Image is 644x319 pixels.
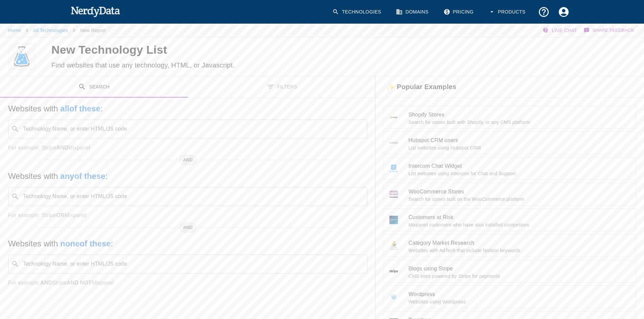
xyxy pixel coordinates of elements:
button: Live Chat [541,24,580,37]
button: Account Settings [554,2,574,22]
span: Blogs using Stripe [408,265,630,273]
p: For example: Stripe Mixpanel [8,211,367,219]
b: OR [56,212,64,218]
span: Shopify Stores [408,111,630,119]
a: Category Market ResearchWebsites with AdTech that include fashion keywords [384,234,636,257]
h5: Websites with : [8,171,367,182]
span: Hubspot CRM users [408,136,630,144]
iframe: Drift Widget Chat Controller [610,271,636,297]
p: CMS sites powered by Stripe for payments [408,273,630,280]
h5: Websites with : [8,103,367,114]
img: logo [11,43,32,70]
nav: breadcrumb [8,24,106,37]
b: all of these [60,104,100,113]
span: WooCommerce Stores [408,188,630,196]
p: Search for stores built with Shopify, or any CMS platform [408,119,630,126]
p: Websites with AdTech that include fashion keywords [408,247,630,254]
h6: Find websites that use any technology, HTML, or Javascript. [51,60,341,71]
button: Filters [188,76,376,98]
img: a5e99983-4836-42b0-9869-162d78db7524.jpg [389,293,398,301]
img: 7da5a261-bf51-4098-b6d9-1c8e0f813b08.jpg [389,190,398,198]
b: any of these [60,171,105,181]
img: 795bae79-af8a-43e9-8f76-c7d62378d388.jpg [389,241,398,250]
span: Category Market Research [408,239,630,247]
img: NerdyData.com [71,5,120,18]
p: For example: Stripe Mixpanel [8,144,367,152]
a: WooCommerce StoresSearch for stores built on the WooCommerce platform [384,183,636,206]
a: Hubspot CRM usersList websites using Hubspot CRM [384,131,636,154]
b: AND NOT [67,280,92,286]
h6: ✨ Popular Examples [376,76,461,97]
a: Home [8,28,21,33]
b: none of these [60,239,111,248]
img: f48d9932-2638-426a-9ca8-d84a6b78fd6e.jpg [389,164,398,173]
img: e0da30f9-f622-4c97-93ff-29bdbb135f75.jpg [389,267,398,275]
a: All Technologies [33,28,68,33]
h4: New Technology List [51,43,341,57]
a: Intercom Chat WidgetList websites using Intercom for Chat and Support [384,157,636,180]
p: Mixpanel customers who have also installed competitors [408,221,630,228]
p: Search for stores built on the WooCommerce platform [408,196,630,203]
a: WordpressWebsites using Wordpress [384,285,636,308]
span: Wordpress [408,290,630,298]
img: 26cd9529-de61-4704-9902-6de1a24485a0.jpg [389,216,398,224]
button: Products [484,2,531,22]
b: AND [56,145,68,151]
p: List websites using Intercom for Chat and Support [408,170,630,177]
b: AND [40,280,52,286]
a: Domains [392,2,434,22]
span: AND [179,224,197,231]
button: Share Feedback [582,24,636,37]
a: Pricing [439,2,479,22]
span: AND [179,157,197,163]
span: Intercom Chat Widget [408,162,630,170]
img: a9e5c921-6753-4dd5-bbf1-d3e781a53414.jpg [389,139,398,147]
h5: Websites with : [8,238,367,249]
button: Support and Documentation [534,2,554,22]
span: Customers at Risk [408,213,630,221]
p: New Report [80,27,105,34]
p: Websites using Wordpress [408,298,630,305]
img: d513e568-ad32-44b5-b0c8-1b7d3fbe88a6.jpg [389,113,398,122]
p: For example: Stripe Mixpanel [8,279,367,287]
a: Customers at RiskMixpanel customers who have also installed competitors [384,208,636,231]
a: Technologies [328,2,386,22]
a: Blogs using StripeCMS sites powered by Stripe for payments [384,260,636,283]
p: List websites using Hubspot CRM [408,144,630,151]
a: Shopify StoresSearch for stores built with Shopify, or any CMS platform [384,106,636,129]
